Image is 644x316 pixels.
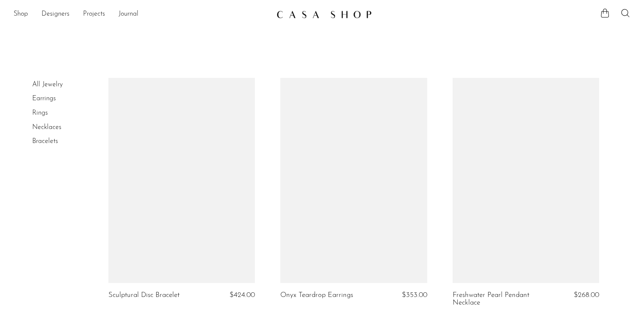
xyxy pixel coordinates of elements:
a: Shop [14,9,28,20]
a: Bracelets [32,138,58,145]
a: Freshwater Pearl Pendant Necklace [453,291,550,307]
span: $353.00 [402,291,427,299]
a: All Jewelry [32,81,63,88]
span: $268.00 [574,291,599,299]
a: Necklaces [32,124,61,131]
a: Journal [119,9,138,20]
span: $424.00 [229,291,255,299]
ul: NEW HEADER MENU [14,7,270,22]
nav: Desktop navigation [14,7,270,22]
a: Earrings [32,95,56,102]
a: Projects [83,9,105,20]
a: Sculptural Disc Bracelet [108,291,180,299]
a: Rings [32,110,48,116]
a: Designers [41,9,69,20]
a: Onyx Teardrop Earrings [280,291,353,299]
